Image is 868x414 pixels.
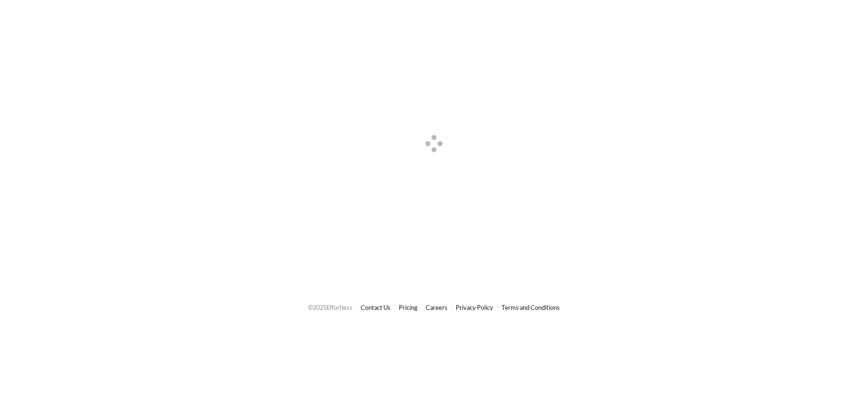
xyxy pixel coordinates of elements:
a: Pricing [399,304,418,311]
a: Contact Us [361,304,391,311]
span: © 2025 Effortless [308,304,353,311]
a: Terms and Conditions [502,304,560,311]
a: Privacy Policy [456,304,493,311]
a: Careers [426,304,448,311]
